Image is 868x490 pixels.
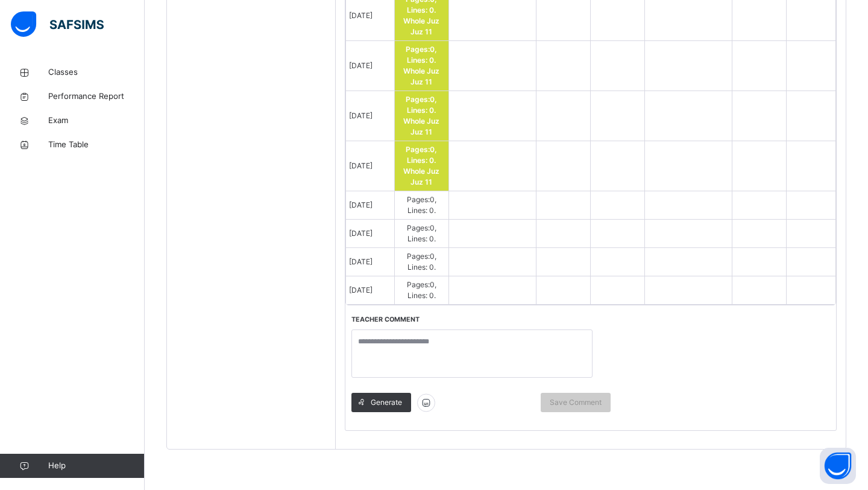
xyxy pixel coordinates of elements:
[403,167,439,176] span: Whole Juz
[48,115,145,127] span: Exam
[349,229,373,238] span: [DATE]
[410,127,432,136] span: Juz 11
[371,397,402,408] span: Generate
[410,177,432,186] span: Juz 11
[349,61,373,70] span: [DATE]
[48,139,145,151] span: Time Table
[550,397,602,408] span: Save Comment
[407,195,436,215] span: Pages: 0 , Lines: 0 .
[403,66,439,75] span: Whole Juz
[48,66,145,78] span: Classes
[403,16,439,25] span: Whole Juz
[410,27,432,36] span: Juz 11
[406,95,437,115] span: Pages: 0 , Lines: 0 .
[11,11,104,37] img: safsims
[349,111,373,120] span: [DATE]
[407,280,436,300] span: Pages: 0 , Lines: 0 .
[351,315,420,325] label: Teacher comment
[407,223,436,243] span: Pages: 0 , Lines: 0 .
[410,77,432,86] span: Juz 11
[48,91,145,103] span: Performance Report
[403,116,439,126] span: Whole Juz
[349,200,373,209] span: [DATE]
[417,393,435,412] img: icon
[349,161,373,170] span: [DATE]
[406,145,437,165] span: Pages: 0 , Lines: 0 .
[407,252,436,272] span: Pages: 0 , Lines: 0 .
[349,257,373,266] span: [DATE]
[349,11,373,20] span: [DATE]
[820,448,856,484] button: Open asap
[48,460,144,472] span: Help
[406,45,437,65] span: Pages: 0 , Lines: 0 .
[349,285,373,294] span: [DATE]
